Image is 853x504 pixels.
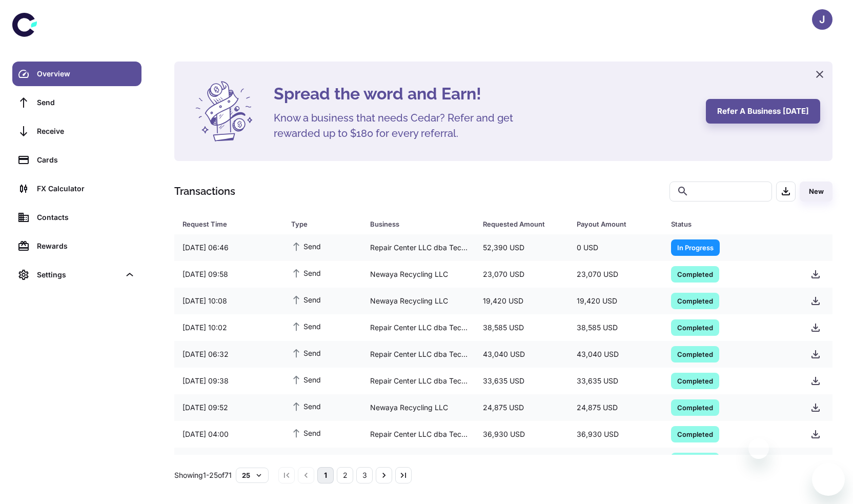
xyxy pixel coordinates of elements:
[671,322,719,332] span: Completed
[37,154,135,166] div: Cards
[12,90,141,115] a: Send
[671,217,790,231] span: Status
[12,205,141,230] a: Contacts
[37,240,135,252] div: Rewards
[291,240,321,252] span: Send
[317,467,334,483] button: page 1
[671,217,777,231] div: Status
[174,318,283,337] div: [DATE] 10:02
[362,318,475,337] div: Repair Center LLC dba Tech defenders
[12,263,141,287] div: Settings
[291,267,321,278] span: Send
[475,425,568,444] div: 36,930 USD
[174,184,235,199] h1: Transactions
[568,265,662,284] div: 23,070 USD
[291,454,321,465] span: Send
[291,374,321,385] span: Send
[37,212,135,223] div: Contacts
[12,62,141,86] a: Overview
[812,463,845,496] iframe: Button to launch messaging window
[475,318,568,337] div: 38,585 USD
[291,400,321,412] span: Send
[671,295,719,306] span: Completed
[356,467,373,483] button: Go to page 3
[37,183,135,194] div: FX Calculator
[568,291,662,311] div: 19,420 USD
[475,238,568,257] div: 52,390 USD
[291,217,344,231] div: Type
[37,68,135,79] div: Overview
[174,470,232,481] p: Showing 1-25 of 71
[568,451,662,471] div: 18,710 USD
[395,467,412,483] button: Go to last page
[37,97,135,108] div: Send
[291,320,321,332] span: Send
[483,217,564,231] span: Requested Amount
[12,148,141,172] a: Cards
[274,110,530,141] h5: Know a business that needs Cedar? Refer and get rewarded up to $180 for every referral.
[274,82,694,106] h4: Spread the word and Earn!
[577,217,658,231] span: Payout Amount
[483,217,551,231] div: Requested Amount
[671,269,719,279] span: Completed
[174,265,283,284] div: [DATE] 09:58
[475,345,568,364] div: 43,040 USD
[12,176,141,201] a: FX Calculator
[671,242,720,252] span: In Progress
[37,269,120,280] div: Settings
[174,425,283,444] div: [DATE] 04:00
[182,217,266,231] div: Request Time
[671,375,719,386] span: Completed
[577,217,645,231] div: Payout Amount
[174,371,283,391] div: [DATE] 09:38
[706,99,820,124] button: Refer a business [DATE]
[291,294,321,305] span: Send
[475,451,568,471] div: 18,710 USD
[174,291,283,311] div: [DATE] 10:08
[174,238,283,257] div: [DATE] 06:46
[568,398,662,417] div: 24,875 USD
[362,238,475,257] div: Repair Center LLC dba Tech defenders
[568,425,662,444] div: 36,930 USD
[362,425,475,444] div: Repair Center LLC dba Tech defenders
[475,371,568,391] div: 33,635 USD
[362,371,475,391] div: Repair Center LLC dba Tech defenders
[568,238,662,257] div: 0 USD
[362,451,475,471] div: Newaya Recycling LLC
[671,402,719,412] span: Completed
[568,318,662,337] div: 38,585 USD
[671,349,719,359] span: Completed
[337,467,353,483] button: Go to page 2
[236,468,269,483] button: 25
[568,345,662,364] div: 43,040 USD
[362,265,475,284] div: Newaya Recycling LLC
[291,427,321,438] span: Send
[812,9,832,30] button: J
[748,438,769,459] iframe: Close message
[277,467,413,483] nav: pagination navigation
[475,291,568,311] div: 19,420 USD
[37,126,135,137] div: Receive
[12,119,141,144] a: Receive
[475,398,568,417] div: 24,875 USD
[376,467,392,483] button: Go to next page
[174,451,283,471] div: [DATE] 09:44
[568,371,662,391] div: 33,635 USD
[362,345,475,364] div: Repair Center LLC dba Tech defenders
[174,345,283,364] div: [DATE] 06:32
[362,398,475,417] div: Newaya Recycling LLC
[174,398,283,417] div: [DATE] 09:52
[800,182,832,201] button: New
[671,429,719,439] span: Completed
[362,291,475,311] div: Newaya Recycling LLC
[475,265,568,284] div: 23,070 USD
[12,234,141,258] a: Rewards
[182,217,279,231] span: Request Time
[291,217,358,231] span: Type
[291,347,321,358] span: Send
